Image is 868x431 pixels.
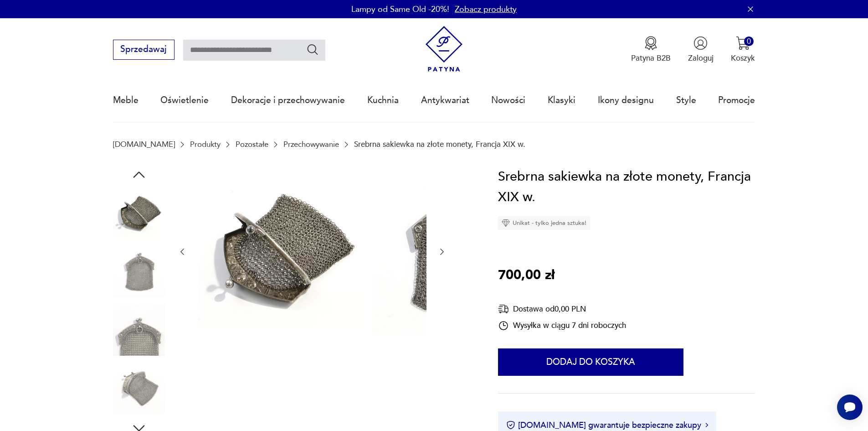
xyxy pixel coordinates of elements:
div: 0 [744,36,754,46]
img: Zdjęcie produktu Srebrna sakiewka na złote monety, Francja XIX w. [198,166,367,335]
a: Przechowywanie [283,140,339,149]
a: Nowości [491,79,525,121]
img: Zdjęcie produktu Srebrna sakiewka na złote monety, Francja XIX w. [113,304,165,356]
div: Unikat - tylko jedna sztuka! [498,216,590,230]
p: Lampy od Same Old -20%! [351,4,449,15]
a: Klasyki [548,79,575,121]
a: Ikony designu [598,79,654,121]
img: Zdjęcie produktu Srebrna sakiewka na złote monety, Francja XIX w. [371,166,540,335]
p: Srebrna sakiewka na złote monety, Francja XIX w. [354,140,525,149]
div: Dostawa od 0,00 PLN [498,303,626,315]
a: Style [676,79,696,121]
p: 700,00 zł [498,265,555,286]
a: Kuchnia [367,79,399,121]
a: Pozostałe [236,140,268,149]
p: Patyna B2B [631,53,671,63]
iframe: Smartsupp widget button [837,395,863,420]
a: Sprzedawaj [113,47,175,54]
button: [DOMAIN_NAME] gwarantuje bezpieczne zakupy [506,420,708,431]
button: Patyna B2B [631,36,671,63]
button: Sprzedawaj [113,40,175,60]
img: Patyna - sklep z meblami i dekoracjami vintage [421,26,467,72]
button: Szukaj [306,43,319,56]
img: Ikonka użytkownika [693,36,708,50]
button: Dodaj do koszyka [498,348,683,376]
img: Zdjęcie produktu Srebrna sakiewka na złote monety, Francja XIX w. [113,362,165,414]
img: Ikona strzałki w prawo [705,423,708,427]
a: Antykwariat [421,79,469,121]
a: Promocje [718,79,755,121]
a: Zobacz produkty [455,4,517,15]
h1: Srebrna sakiewka na złote monety, Francja XIX w. [498,166,755,208]
img: Ikona dostawy [498,303,509,315]
a: [DOMAIN_NAME] [113,140,175,149]
img: Ikona medalu [644,36,658,50]
a: Meble [113,79,139,121]
img: Zdjęcie produktu Srebrna sakiewka na złote monety, Francja XIX w. [113,245,165,297]
a: Produkty [190,140,221,149]
button: 0Koszyk [731,36,755,63]
img: Ikona koszyka [736,36,750,50]
img: Ikona diamentu [502,219,510,227]
img: Zdjęcie produktu Srebrna sakiewka na złote monety, Francja XIX w. [113,187,165,239]
a: Oświetlenie [160,79,209,121]
img: Ikona certyfikatu [506,421,515,430]
a: Dekoracje i przechowywanie [231,79,345,121]
p: Zaloguj [688,53,714,63]
p: Koszyk [731,53,755,63]
a: Ikona medaluPatyna B2B [631,36,671,63]
button: Zaloguj [688,36,714,63]
div: Wysyłka w ciągu 7 dni roboczych [498,320,626,331]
